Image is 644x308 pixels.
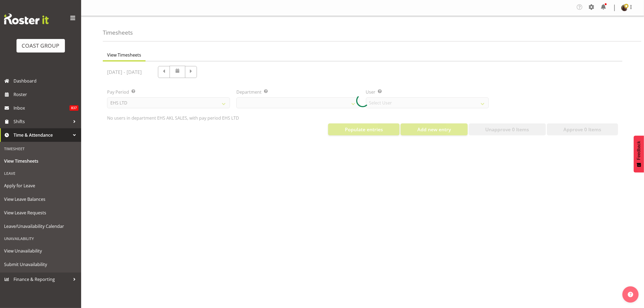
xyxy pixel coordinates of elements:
[1,168,80,179] div: Leave
[107,52,141,58] span: View Timesheets
[14,275,70,283] span: Finance & Reporting
[4,209,77,217] span: View Leave Requests
[4,247,77,255] span: View Unavailability
[628,292,633,297] img: help-xxl-2.png
[1,179,80,192] a: Apply for Leave
[1,192,80,206] a: View Leave Balances
[1,244,80,258] a: View Unavailability
[1,154,80,168] a: View Timesheets
[4,260,77,268] span: Submit Unavailability
[1,219,80,233] a: Leave/Unavailability Calendar
[70,105,78,111] span: 837
[4,182,77,190] span: Apply for Leave
[14,117,70,126] span: Shifts
[14,77,78,85] span: Dashboard
[1,206,80,219] a: View Leave Requests
[1,143,80,154] div: Timesheet
[4,222,77,230] span: Leave/Unavailability Calendar
[14,90,78,99] span: Roster
[1,233,80,244] div: Unavailability
[103,30,133,36] h4: Timesheets
[1,258,80,271] a: Submit Unavailability
[14,104,70,112] span: Inbox
[636,141,641,160] span: Feedback
[634,136,644,172] button: Feedback - Show survey
[22,42,60,50] div: COAST GROUP
[14,131,70,139] span: Time & Attendance
[4,195,77,203] span: View Leave Balances
[4,14,49,24] img: Rosterit website logo
[621,5,628,11] img: dane-botherwayfe4591eb3472f9d4098efc7e1451176c.png
[4,157,77,165] span: View Timesheets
